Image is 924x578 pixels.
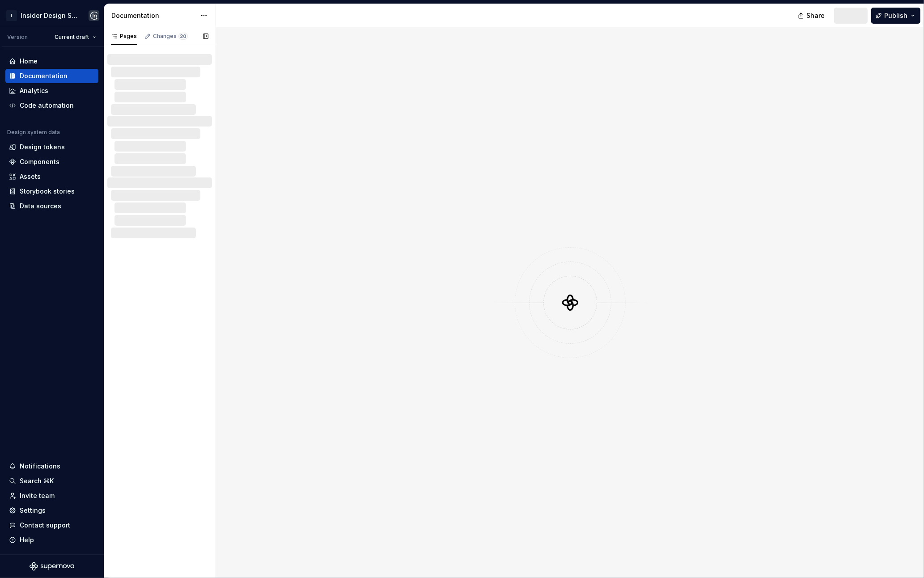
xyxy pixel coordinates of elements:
[30,562,74,571] svg: Supernova Logo
[2,6,102,25] button: IInsider Design SystemCagdas yildirim
[21,11,78,20] div: Insider Design System
[20,462,60,471] div: Notifications
[153,33,188,40] div: Changes
[5,98,98,113] a: Code automation
[5,459,98,473] button: Notifications
[5,140,98,154] a: Design tokens
[20,57,38,66] div: Home
[20,521,70,530] div: Contact support
[7,34,28,41] div: Version
[7,129,60,136] div: Design system data
[5,54,98,68] a: Home
[20,202,61,211] div: Data sources
[20,157,59,166] div: Components
[20,506,46,515] div: Settings
[5,533,98,547] button: Help
[51,31,100,43] button: Current draft
[6,10,17,21] div: I
[871,8,920,24] button: Publish
[20,86,48,95] div: Analytics
[20,101,74,110] div: Code automation
[89,10,99,21] img: Cagdas yildirim
[5,184,98,198] a: Storybook stories
[20,143,65,152] div: Design tokens
[5,84,98,98] a: Analytics
[5,489,98,503] a: Invite team
[5,474,98,488] button: Search ⌘K
[20,187,75,196] div: Storybook stories
[5,199,98,213] a: Data sources
[111,33,137,40] div: Pages
[111,11,196,20] div: Documentation
[55,34,89,41] span: Current draft
[20,172,41,181] div: Assets
[20,491,55,500] div: Invite team
[5,169,98,184] a: Assets
[806,11,825,20] span: Share
[5,155,98,169] a: Components
[20,536,34,544] div: Help
[20,72,68,80] div: Documentation
[178,33,188,40] span: 20
[5,69,98,83] a: Documentation
[884,11,907,20] span: Publish
[793,8,831,24] button: Share
[20,477,54,485] div: Search ⌘K
[5,503,98,518] a: Settings
[5,518,98,532] button: Contact support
